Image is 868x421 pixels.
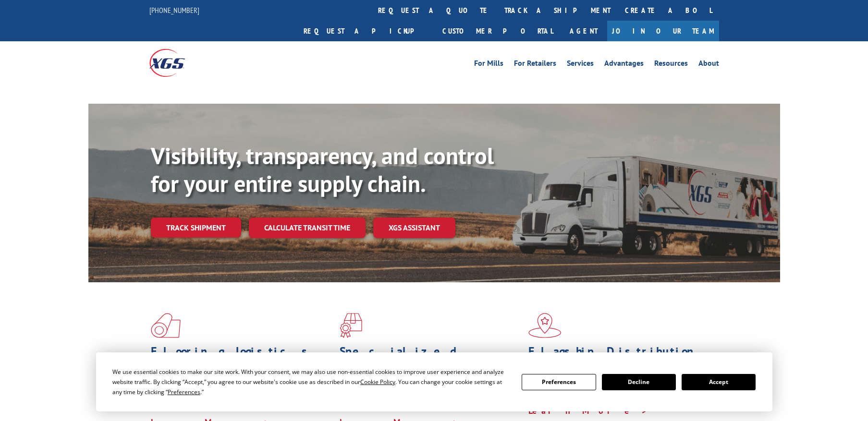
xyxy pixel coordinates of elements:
[560,21,607,41] a: Agent
[151,313,181,338] img: xgs-icon-total-supply-chain-intelligence-red
[604,60,644,70] a: Advantages
[602,374,676,390] button: Decline
[528,405,648,416] a: Learn More >
[682,374,756,390] button: Accept
[360,378,395,386] span: Cookie Policy
[296,21,435,41] a: Request a pickup
[149,5,199,15] a: [PHONE_NUMBER]
[528,346,710,373] h1: Flagship Distribution Model
[373,217,455,238] a: XGS ASSISTANT
[340,346,521,373] h1: Specialized Freight Experts
[567,60,594,70] a: Services
[522,374,596,390] button: Preferences
[698,60,719,70] a: About
[96,352,772,411] div: Cookie Consent Prompt
[528,313,562,338] img: xgs-icon-flagship-distribution-model-red
[168,388,200,396] span: Preferences
[474,60,503,70] a: For Mills
[151,141,494,198] b: Visibility, transparency, and control for your entire supply chain.
[514,60,556,70] a: For Retailers
[112,367,510,397] div: We use essential cookies to make our site work. With your consent, we may also use non-essential ...
[151,346,332,373] h1: Flooring Logistics Solutions
[654,60,688,70] a: Resources
[435,21,560,41] a: Customer Portal
[340,313,362,338] img: xgs-icon-focused-on-flooring-red
[151,217,241,238] a: Track shipment
[607,21,719,41] a: Join Our Team
[249,217,366,238] a: Calculate transit time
